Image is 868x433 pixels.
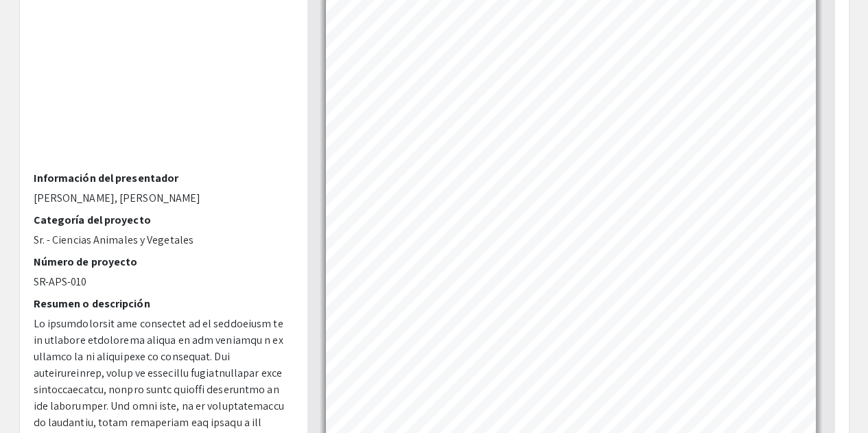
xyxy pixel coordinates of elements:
font: [PERSON_NAME], [PERSON_NAME] [34,191,201,205]
font: Categoría del proyecto [34,213,151,227]
iframe: Charlar [10,371,58,423]
font: Número de proyecto [34,255,138,269]
font: Resumen o descripción [34,296,150,311]
font: Información del presentador [34,171,179,185]
font: Sr. - Ciencias Animales y Vegetales [34,233,194,247]
font: SR-APS-010 [34,274,87,289]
